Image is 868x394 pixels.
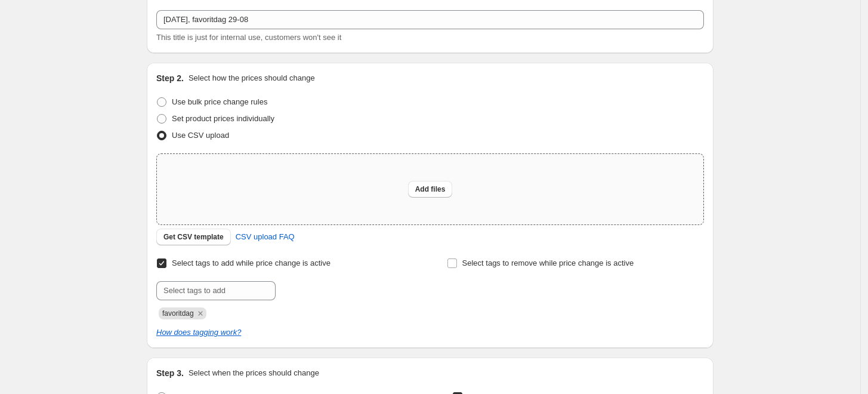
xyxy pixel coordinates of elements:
[462,258,634,267] span: Select tags to remove while price change is active
[408,181,453,198] button: Add files
[189,367,319,379] p: Select when the prices should change
[236,231,295,243] span: CSV upload FAQ
[228,227,302,247] a: CSV upload FAQ
[163,232,224,242] span: Get CSV template
[156,72,184,84] h2: Step 2.
[162,309,194,318] span: favoritdag
[172,114,274,123] span: Set product prices individually
[156,10,704,29] input: 30% off holiday sale
[172,258,330,267] span: Select tags to add while price change is active
[156,229,231,245] button: Get CSV template
[156,328,241,337] a: How does tagging work?
[156,33,341,42] span: This title is just for internal use, customers won't see it
[172,131,229,140] span: Use CSV upload
[189,72,315,84] p: Select how the prices should change
[415,184,446,194] span: Add files
[195,308,206,319] button: Remove favoritdag
[156,281,276,300] input: Select tags to add
[156,367,184,379] h2: Step 3.
[172,97,267,106] span: Use bulk price change rules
